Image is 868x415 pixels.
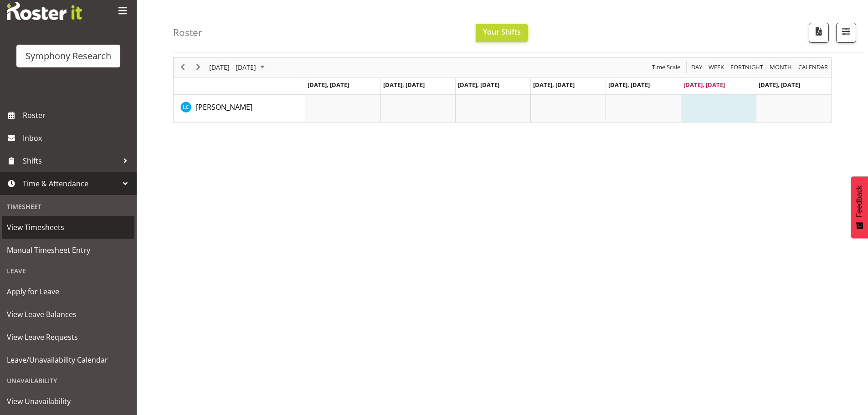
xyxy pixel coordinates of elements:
[759,81,800,89] span: [DATE], [DATE]
[458,81,499,89] span: [DATE], [DATE]
[2,261,134,280] div: Leave
[690,61,704,73] button: Timeline Day
[7,243,130,257] span: Manual Timesheet Entry
[683,81,725,89] span: [DATE], [DATE]
[476,24,528,42] button: Your Shifts
[651,61,682,73] button: Time Scale
[196,102,252,112] span: [PERSON_NAME]
[608,81,650,89] span: [DATE], [DATE]
[383,81,425,89] span: [DATE], [DATE]
[851,176,868,238] button: Feedback - Show survey
[7,330,130,344] span: View Leave Requests
[768,61,794,73] button: Timeline Month
[729,61,765,73] button: Fortnight
[26,49,111,63] div: Symphony Research
[7,220,130,234] span: View Timesheets
[23,177,118,190] span: Time & Attendance
[2,280,134,303] a: Apply for Leave
[797,61,829,73] span: calendar
[208,61,257,73] span: [DATE] - [DATE]
[7,307,130,321] span: View Leave Balances
[7,395,130,408] span: View Unavailability
[651,61,681,73] span: Time Scale
[23,108,132,122] span: Roster
[2,216,134,239] a: View Timesheets
[809,23,829,43] button: Download a PDF of the roster according to the set date range.
[533,81,575,89] span: [DATE], [DATE]
[836,23,856,43] button: Filter Shifts
[708,61,725,73] span: Week
[690,61,703,73] span: Day
[707,61,726,73] button: Timeline Week
[2,371,134,390] div: Unavailability
[2,239,134,261] a: Manual Timesheet Entry
[308,81,349,89] span: [DATE], [DATE]
[175,58,190,77] div: previous period
[23,131,132,145] span: Inbox
[174,95,305,122] td: Lindsay Holland resource
[7,285,130,298] span: Apply for Leave
[206,58,270,77] div: August 18 - 24, 2025
[173,57,832,123] div: Timeline Week of August 23, 2025
[2,348,134,371] a: Leave/Unavailability Calendar
[729,61,764,73] span: Fortnight
[7,2,82,20] img: Rosterit website logo
[305,95,831,122] table: Timeline Week of August 23, 2025
[797,61,830,73] button: Month
[2,390,134,413] a: View Unavailability
[483,27,521,37] span: Your Shifts
[2,197,134,216] div: Timesheet
[173,27,202,38] h4: Roster
[208,61,269,73] button: August 2025
[855,185,863,217] span: Feedback
[177,61,189,73] button: Previous
[2,326,134,348] a: View Leave Requests
[196,102,252,113] a: [PERSON_NAME]
[2,303,134,326] a: View Leave Balances
[192,61,205,73] button: Next
[190,58,206,77] div: next period
[7,353,130,367] span: Leave/Unavailability Calendar
[23,154,118,168] span: Shifts
[769,61,793,73] span: Month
